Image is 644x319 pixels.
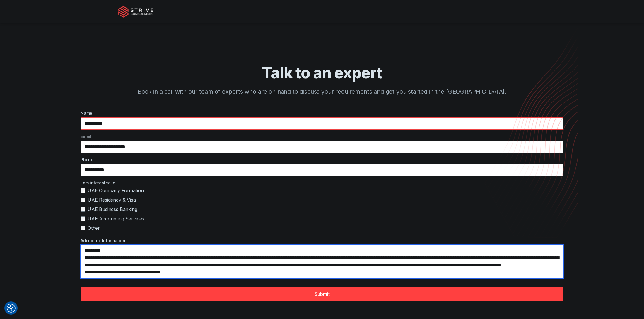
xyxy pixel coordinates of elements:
[81,207,85,212] input: UAE Business Banking
[81,188,85,193] input: UAE Company Formation
[135,63,510,82] h1: Talk to an expert
[7,304,16,313] button: Consent Preferences
[81,110,563,116] label: Name
[118,6,153,18] img: Strive Consultants
[135,87,510,96] p: Book in a call with our team of experts who are on hand to discuss your requirements and get you ...
[88,206,137,213] span: UAE Business Banking
[81,216,85,221] input: UAE Accounting Services
[81,237,563,244] label: Additional Information
[88,187,144,194] span: UAE Company Formation
[81,226,85,230] input: Other
[81,287,563,301] button: Submit
[81,180,563,186] label: I am interested in
[81,133,563,139] label: Email
[81,156,563,163] label: Phone
[88,225,100,232] span: Other
[88,215,144,222] span: UAE Accounting Services
[7,304,16,313] img: Revisit consent button
[81,198,85,202] input: UAE Residency & Visa
[88,196,136,203] span: UAE Residency & Visa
